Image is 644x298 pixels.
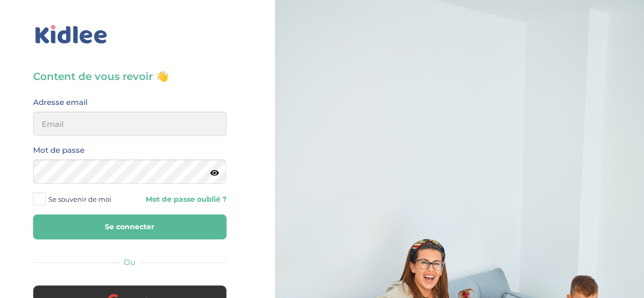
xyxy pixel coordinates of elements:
[33,112,227,136] input: Email
[33,69,227,84] h3: Content de vous revoir 👋
[33,96,88,109] label: Adresse email
[137,195,227,204] a: Mot de passe oublié ?
[124,257,135,267] span: Ou
[33,23,109,46] img: logo_kidlee_bleu
[48,193,111,206] span: Se souvenir de moi
[33,214,227,239] button: Se connecter
[33,144,85,157] label: Mot de passe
